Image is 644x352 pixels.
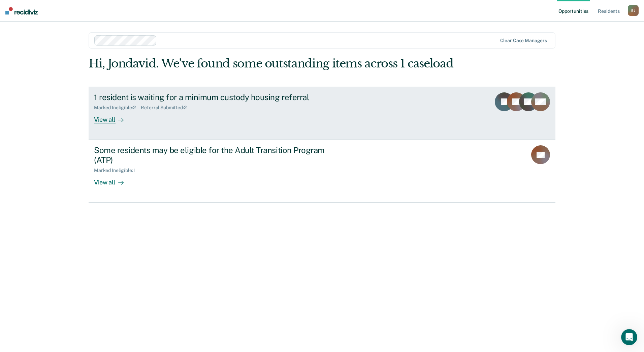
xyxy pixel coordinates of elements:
[628,5,639,16] div: B J
[94,105,141,111] div: Marked Ineligible : 2
[89,87,555,140] a: 1 resident is waiting for a minimum custody housing referralMarked Ineligible:2Referral Submitted...
[500,38,547,43] div: Clear case managers
[94,173,132,186] div: View all
[94,92,330,102] div: 1 resident is waiting for a minimum custody housing referral
[5,7,38,14] img: Recidiviz
[621,329,637,345] iframe: Intercom live chat
[94,110,132,123] div: View all
[94,145,330,165] div: Some residents may be eligible for the Adult Transition Program (ATP)
[89,57,462,70] div: Hi, Jondavid. We’ve found some outstanding items across 1 caseload
[94,168,140,173] div: Marked Ineligible : 1
[141,105,192,111] div: Referral Submitted : 2
[628,5,639,16] button: BJ
[89,140,555,203] a: Some residents may be eligible for the Adult Transition Program (ATP)Marked Ineligible:1View all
